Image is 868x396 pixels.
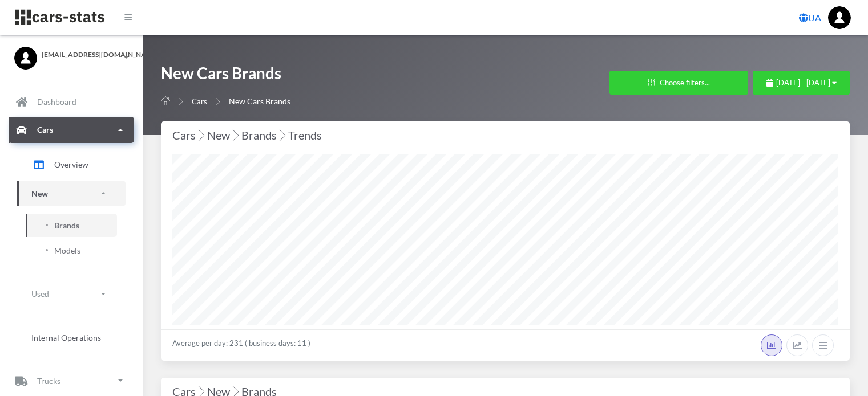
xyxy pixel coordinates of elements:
span: [EMAIL_ADDRESS][DOMAIN_NAME] [42,50,128,60]
span: Models [54,244,80,256]
a: Dashboard [9,89,134,115]
a: Brands [26,214,117,237]
div: Average per day: 231 ( business days: 11 ) [161,329,850,361]
p: Used [31,287,49,301]
a: Internal Operations [17,325,126,349]
img: ... [828,6,851,29]
button: Choose filters... [609,71,748,95]
img: navbar brand [14,9,106,26]
p: New [31,186,48,201]
span: Internal Operations [31,331,101,343]
a: Trucks [9,368,134,394]
a: Overview [17,150,126,179]
a: UA [794,6,826,29]
a: Used [17,281,126,307]
a: Cars [9,117,134,143]
p: Cars [37,123,53,137]
button: [DATE] - [DATE] [753,71,850,95]
h1: New Cars Brands [161,63,290,89]
span: New Cars Brands [229,96,290,106]
span: Overview [54,158,88,170]
a: New [17,181,126,206]
div: Cars New Brands Trends [172,126,838,144]
p: Dashboard [37,95,76,109]
span: Brands [54,219,79,231]
a: [EMAIL_ADDRESS][DOMAIN_NAME] [14,47,128,60]
a: Cars [192,97,207,106]
p: Trucks [37,374,60,388]
span: [DATE] - [DATE] [776,78,830,87]
a: Models [26,239,117,262]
